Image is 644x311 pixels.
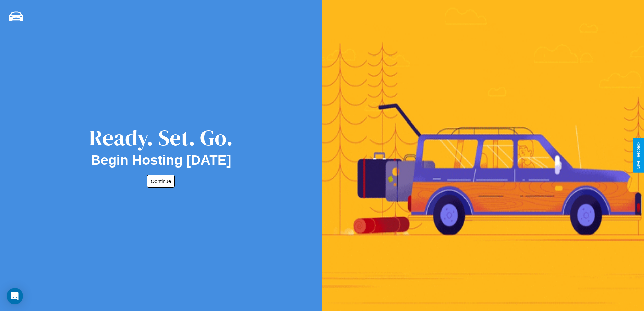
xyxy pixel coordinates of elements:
div: Open Intercom Messenger [7,288,23,304]
button: Continue [147,175,175,188]
div: Ready. Set. Go. [89,123,233,153]
div: Give Feedback [636,142,641,169]
h2: Begin Hosting [DATE] [91,153,231,168]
